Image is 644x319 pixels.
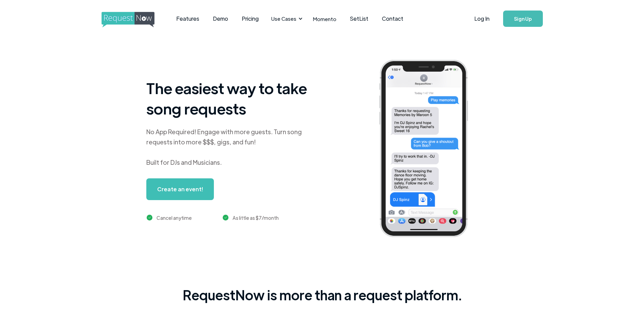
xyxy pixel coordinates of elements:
img: green checkmark [223,215,228,220]
div: Use Cases [267,8,305,29]
div: No App Required! Engage with more guests. Turn song requests into more $$$, gigs, and fun! Built ... [146,127,316,167]
a: home [102,12,152,25]
img: green checkmark [147,215,152,220]
a: SetList [343,8,375,29]
a: Demo [206,8,235,29]
a: Contact [375,8,410,29]
img: iphone screenshot [371,55,486,244]
div: Cancel anytime [157,214,192,222]
a: Create an event! [146,178,214,200]
a: Sign Up [503,11,543,27]
h1: The easiest way to take song requests [146,78,316,119]
div: As little as $7/month [233,214,279,222]
a: Features [169,8,206,29]
div: Use Cases [271,15,296,22]
a: Log In [467,7,496,31]
img: requestnow logo [102,12,167,28]
a: Momento [306,9,343,29]
a: Pricing [235,8,265,29]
